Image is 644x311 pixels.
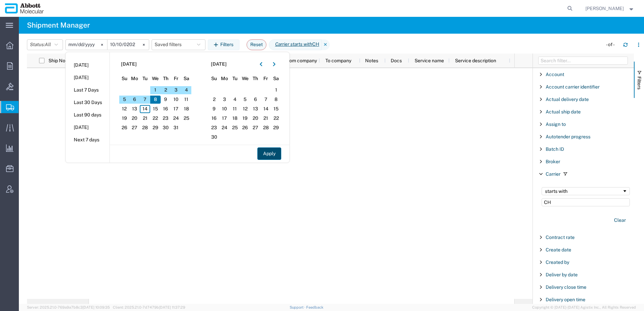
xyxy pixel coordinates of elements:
[546,247,571,252] span: Create date
[140,96,150,104] span: 7
[130,124,140,132] span: 27
[150,114,161,123] span: 22
[27,305,110,309] span: Server: 2025.21.0-769a9a7b8c3
[240,114,250,123] span: 19
[271,105,281,113] span: 15
[365,58,378,63] span: Notes
[546,159,560,164] span: Broker
[271,124,281,132] span: 29
[209,75,220,82] span: Su
[250,96,261,104] span: 6
[119,105,130,113] span: 12
[261,75,271,82] span: Fr
[211,61,227,68] span: [DATE]
[66,84,109,96] li: Last 7 Days
[171,86,181,94] span: 3
[275,41,312,48] i: Carrier starts with
[532,305,636,310] span: Copyright © [DATE]-[DATE] Agistix Inc., All Rights Reserved
[27,17,90,34] h4: Shipment Manager
[546,171,560,177] span: Carrier
[130,75,140,82] span: Mo
[306,305,323,309] a: Feedback
[181,75,192,82] span: Sa
[546,235,575,240] span: Contract rate
[230,75,240,82] span: Tu
[49,58,66,63] span: Ship No.
[130,96,140,104] span: 6
[209,133,220,141] span: 30
[546,284,586,290] span: Delivery close time
[247,39,266,50] button: Reset
[546,260,569,265] span: Created by
[261,96,271,104] span: 7
[119,75,130,82] span: Su
[257,147,281,160] button: Apply
[542,198,630,206] input: Filter Value
[45,42,51,47] span: All
[546,134,590,139] span: Autotender progress
[610,215,630,226] button: Clear
[171,124,181,132] span: 31
[240,96,250,104] span: 5
[119,124,130,132] span: 26
[209,96,220,104] span: 2
[637,76,642,90] span: Filters
[219,124,230,132] span: 24
[269,39,322,50] span: Carrier starts with CH
[161,86,171,94] span: 2
[119,114,130,123] span: 19
[121,61,137,68] span: [DATE]
[171,114,181,123] span: 24
[150,105,161,113] span: 15
[140,114,150,123] span: 21
[219,96,230,104] span: 3
[230,96,240,104] span: 4
[250,105,261,113] span: 13
[181,86,192,94] span: 4
[546,122,566,127] span: Assign to
[152,39,205,50] button: Saved filters
[66,71,109,84] li: [DATE]
[546,109,581,114] span: Actual ship date
[546,297,585,302] span: Delivery open time
[585,5,624,12] span: Jarrod Kec
[66,134,109,146] li: Next 7 days
[140,75,150,82] span: Tu
[107,40,149,50] input: Not set
[538,57,628,65] input: Filter Columns Input
[542,187,630,195] div: Filtering operator
[250,114,261,123] span: 20
[161,105,171,113] span: 16
[219,75,230,82] span: Mo
[271,75,281,82] span: Sa
[546,72,564,77] span: Account
[181,96,192,104] span: 11
[209,105,220,113] span: 9
[250,124,261,132] span: 27
[130,114,140,123] span: 20
[66,121,109,134] li: [DATE]
[161,124,171,132] span: 30
[271,96,281,104] span: 8
[208,39,239,50] button: Filters
[119,96,130,104] span: 5
[161,96,171,104] span: 9
[130,105,140,113] span: 13
[240,75,250,82] span: We
[325,58,351,63] span: To company
[27,39,63,50] button: Status:All
[219,105,230,113] span: 10
[285,58,317,63] span: From company
[585,4,635,12] button: [PERSON_NAME]
[161,75,171,82] span: Th
[181,105,192,113] span: 18
[150,75,161,82] span: We
[230,105,240,113] span: 11
[209,114,220,123] span: 16
[181,114,192,123] span: 25
[66,96,109,109] li: Last 30 Days
[271,114,281,123] span: 22
[140,124,150,132] span: 28
[546,97,589,102] span: Actual delivery date
[250,75,261,82] span: Th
